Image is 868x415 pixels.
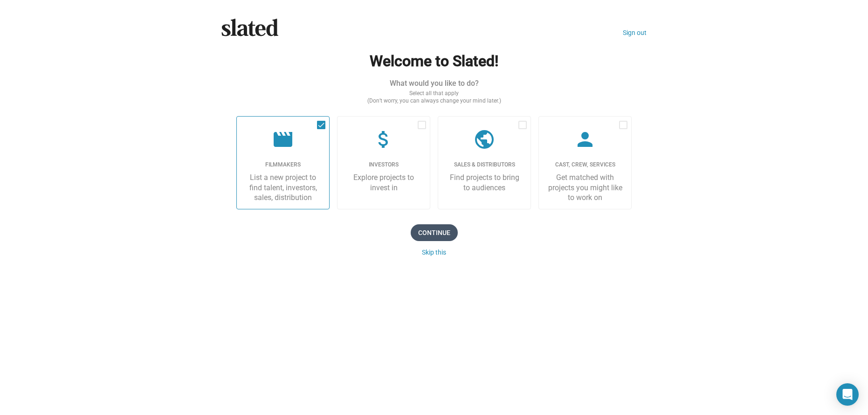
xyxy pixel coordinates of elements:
mat-icon: person [574,128,596,151]
div: Get matched with projects you might like to work on [546,173,624,202]
div: Find projects to bring to audiences [446,173,523,193]
div: Filmmakers [244,161,322,169]
h2: Welcome to Slated! [236,51,632,71]
div: Explore projects to invest in [345,173,422,193]
mat-icon: public [473,128,496,151]
div: What would you like to do? [236,78,632,88]
mat-icon: attach_money [372,128,395,151]
div: Investors [345,161,422,169]
div: Open Intercom Messenger [836,383,859,406]
div: Sales & Distributors [446,161,523,169]
div: List a new project to find talent, investors, sales, distribution [244,173,322,202]
button: Continue [411,224,458,241]
mat-icon: movie [272,128,294,151]
div: Cast, Crew, Services [546,161,624,169]
button: Cancel investor application [422,249,446,256]
div: Select all that apply (Don’t worry, you can always change your mind later.) [236,90,632,105]
a: Sign out [623,29,647,36]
